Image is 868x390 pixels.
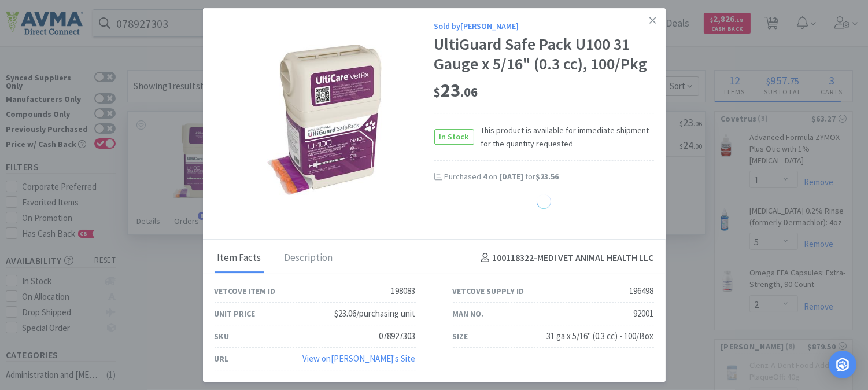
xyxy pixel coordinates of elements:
div: Open Intercom Messenger [829,351,856,378]
h4: 100118322 - MEDI VET ANIMAL HEALTH LLC [477,251,654,266]
div: Man No. [453,307,484,320]
div: 078927303 [379,329,416,343]
img: 40ffc5f1f4d041218549a1acba0bdbbc_196498.jpeg [249,45,400,195]
div: 196498 [630,284,654,298]
div: URL [215,352,229,365]
span: . 06 [461,84,478,100]
span: 4 [483,171,487,182]
div: Size [453,330,468,343]
div: $23.06/purchasing unit [335,307,416,321]
span: $ [434,84,441,100]
div: Sold by [PERSON_NAME] [434,20,654,32]
div: 198083 [391,284,416,298]
span: In Stock [435,130,474,144]
div: Description [282,244,336,273]
div: Item Facts [215,244,264,273]
span: This product is available for immediate shipment for the quantity requested [474,124,654,150]
span: [DATE] [500,171,524,182]
div: Unit Price [215,307,256,320]
div: Vetcove Item ID [215,285,276,297]
div: 31 ga x 5/16" (0.3 cc) - 100/Box [547,329,654,343]
span: $23.56 [536,171,559,182]
div: UltiGuard Safe Pack U100 31 Gauge x 5/16" (0.3 cc), 100/Pkg [434,35,654,74]
a: View on[PERSON_NAME]'s Site [303,353,416,364]
span: 23 [434,79,478,102]
div: SKU [215,330,230,343]
div: Purchased on for [445,171,654,183]
div: 92001 [634,307,654,321]
div: Vetcove Supply ID [453,285,525,297]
